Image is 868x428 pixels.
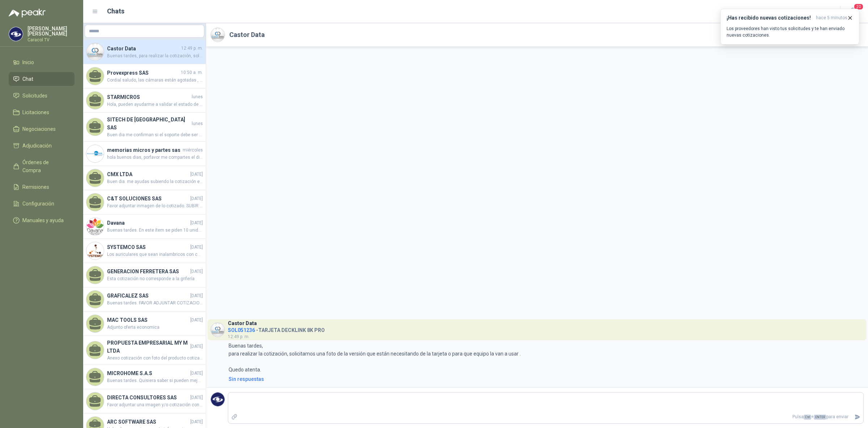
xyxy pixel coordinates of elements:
[22,92,47,100] span: Solicitudes
[107,275,203,282] span: Esta cotización no corresponde a la grifería
[211,28,225,42] img: Company Logo
[86,43,104,61] img: Company Logo
[83,166,206,190] a: CMX LTDA[DATE]Buen dia. me ayudas subiendo la cotización en el formato de ustedes. Gracias
[181,45,203,52] span: 12:49 p. m.
[22,158,68,174] span: Órdenes de Compra
[83,263,206,287] a: GENERACION FERRETERA SAS[DATE]Esta cotización no corresponde a la grifería
[9,27,23,41] img: Company Logo
[190,268,203,275] span: [DATE]
[211,323,225,337] img: Company Logo
[107,116,190,132] h4: SITECH DE [GEOGRAPHIC_DATA] SAS
[727,15,813,21] h3: ¡Has recibido nuevas cotizaciones!
[107,324,203,331] span: Adjunto oferta economica
[9,55,75,69] a: Inicio
[846,5,859,18] button: 20
[192,94,203,100] span: lunes
[107,339,189,355] h4: PROPUESTA EMPRESARIAL MY M LTDA
[83,336,206,365] a: PROPUESTA EMPRESARIAL MY M LTDA[DATE]Anexo cotización con foto del producto cotizado
[107,77,203,84] span: Cordial saludo, las cámaras están agotadas , llegan en 30 dias, hubo ,mala información de parte d...
[83,142,206,166] a: Company Logomemorias micros y partes sasmiércoleshola buenos dias, porfavor me compartes el diseñ...
[107,243,189,251] h4: SYSTEMCO SAS
[227,375,864,383] a: Sin respuestas
[107,219,189,227] h4: Davana
[107,355,203,362] span: Anexo cotización con foto del producto cotizado
[22,58,34,66] span: Inicio
[107,267,189,275] h4: GENERACION FERRETERA SAS
[83,215,206,239] a: Company LogoDavana[DATE]Buenas tardes. En este ítem se piden 10 unidades, combinadas y/o alternat...
[720,9,859,45] button: ¡Has recibido nuevas cotizaciones!hace 5 minutos Los proveedores han visto tus solicitudes y te h...
[83,365,206,389] a: MICROHOME S.A.S[DATE]Buenas tardes. Quisiera saber si pueden mejorar el precio de esta oferta? [P...
[22,125,56,133] span: Negociaciones
[83,239,206,263] a: Company LogoSYSTEMCO SAS[DATE]Los auriculares que sean inalambricos con conexión a Bluetooth
[229,342,521,374] p: Buenas tardes, para realizar la cotización, solicitamos una foto de la versión que están necesita...
[190,171,203,178] span: [DATE]
[83,113,206,142] a: SITECH DE [GEOGRAPHIC_DATA] SASlunesBuen dia me confirman si el soporte debe ser marca Dairu o po...
[86,242,104,259] img: Company Logo
[107,418,189,426] h4: ARC SOFTWARE SAS
[190,220,203,227] span: [DATE]
[192,120,203,127] span: lunes
[228,325,325,332] h4: - TARJETA DECKLINK 8K PRO
[190,292,203,299] span: [DATE]
[107,377,203,384] span: Buenas tardes. Quisiera saber si pueden mejorar el precio de esta oferta? [PERSON_NAME] G
[83,287,206,312] a: GRAFICALEZ SAS[DATE]Buenas tardes. FAVOR ADJUNTAR COTIZACION EN SU FORMATO
[9,9,46,17] img: Logo peakr
[22,108,49,116] span: Licitaciones
[816,15,847,21] span: hace 5 minutos
[107,132,203,138] span: Buen dia me confirman si el soporte debe ser marca Dairu o podemos cotizar las que tengamos dispo...
[86,145,104,162] img: Company Logo
[27,26,75,36] p: [PERSON_NAME] [PERSON_NAME]
[107,369,189,377] h4: MICROHOME S.A.S
[107,53,203,59] span: Buenas tardes, para realizar la cotización, solicitamos una foto de la versión que están necesita...
[183,147,203,154] span: miércoles
[851,411,863,423] button: Enviar
[727,25,853,38] p: Los proveedores han visto tus solicitudes y te han enviado nuevas cotizaciones.
[9,105,75,119] a: Licitaciones
[190,343,203,350] span: [DATE]
[27,38,75,42] p: Caracol TV
[22,142,52,150] span: Adjudicación
[9,139,75,153] a: Adjudicación
[228,411,241,423] label: Adjuntar archivos
[107,203,203,209] span: Favor adjuntar inmagen de lo cotizado. SUBIR COTIZACION EN SU FORMATO
[107,146,181,154] h4: memorias micros y partes sas
[83,40,206,64] a: Company LogoCastor Data12:49 p. m.Buenas tardes, para realizar la cotización, solicitamos una fot...
[107,6,124,16] h1: Chats
[107,402,203,408] span: Favor adjuntar una imagen y/o cotización con características
[9,213,75,227] a: Manuales y ayuda
[9,122,75,136] a: Negociaciones
[22,216,64,224] span: Manuales y ayuda
[190,317,203,324] span: [DATE]
[107,178,203,185] span: Buen dia. me ayudas subiendo la cotización en el formato de ustedes. Gracias
[814,415,826,420] span: ENTER
[22,183,49,191] span: Remisiones
[241,411,852,423] p: Pulsa + para enviar
[854,3,864,10] span: 20
[107,69,179,77] h4: Provexpress SAS
[9,155,75,177] a: Órdenes de Compra
[9,89,75,103] a: Solicitudes
[86,218,104,235] img: Company Logo
[22,75,33,83] span: Chat
[83,88,206,113] a: STARMICROSlunesHola, pueden ayudarme a validar el estado de entrega pedido 4510001845 por 5 MODEM...
[22,200,54,208] span: Configuración
[107,316,189,324] h4: MAC TOOLS SAS
[107,251,203,258] span: Los auriculares que sean inalambricos con conexión a Bluetooth
[83,312,206,336] a: MAC TOOLS SAS[DATE]Adjunto oferta economica
[190,370,203,377] span: [DATE]
[9,72,75,86] a: Chat
[211,392,225,406] img: Company Logo
[181,69,203,76] span: 10:50 a. m.
[229,30,265,40] h2: Castor Data
[804,415,811,420] span: Ctrl
[107,195,189,203] h4: C&T SOLUCIONES SAS
[107,300,203,307] span: Buenas tardes. FAVOR ADJUNTAR COTIZACION EN SU FORMATO
[228,327,255,333] span: SOL051236
[9,180,75,194] a: Remisiones
[83,389,206,414] a: DIRECTA CONSULTORES SAS[DATE]Favor adjuntar una imagen y/o cotización con características
[9,197,75,211] a: Configuración
[190,394,203,401] span: [DATE]
[107,170,189,178] h4: CMX LTDA
[190,419,203,425] span: [DATE]
[107,227,203,234] span: Buenas tardes. En este ítem se piden 10 unidades, combinadas y/o alternativa para entregar las 10...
